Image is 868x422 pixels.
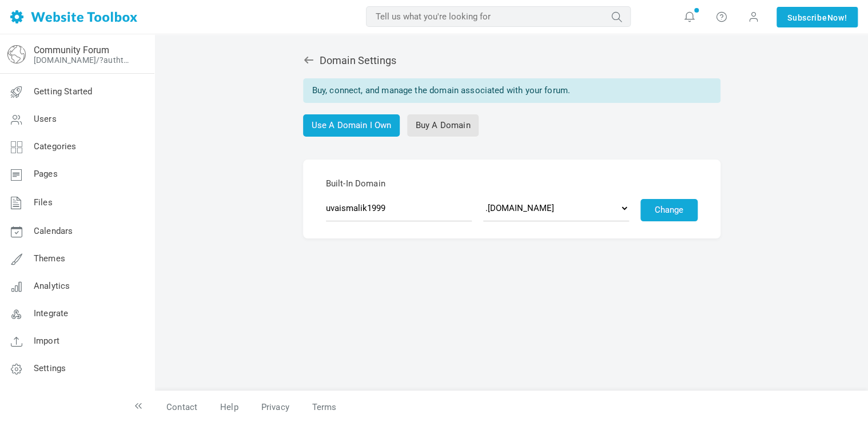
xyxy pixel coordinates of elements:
span: Integrate [34,308,68,319]
a: Help [209,397,250,417]
a: Privacy [250,397,301,417]
input: Tell us what you're looking for [366,6,631,27]
span: Settings [34,363,66,373]
span: Calendars [34,226,73,236]
span: Files [34,197,53,208]
span: Analytics [34,281,70,291]
span: Import [34,336,59,346]
span: Built-In Domain [326,177,698,190]
a: [DOMAIN_NAME]/?authtoken=af20626774b793aded030d5ee6f250b7&rememberMe=1 [34,55,133,65]
img: globe-icon.png [7,45,26,63]
a: Contact [155,397,209,417]
span: Getting Started [34,86,92,97]
span: Categories [34,141,77,152]
span: Pages [34,169,58,179]
a: Community Forum [34,45,109,55]
a: Terms [301,397,337,417]
button: Change [640,199,698,221]
span: Now! [827,11,847,24]
a: SubscribeNow! [777,7,858,27]
span: Users [34,114,57,124]
h2: Domain Settings [303,54,720,67]
span: Themes [34,253,65,264]
a: Use A Domain I Own [303,114,400,137]
div: Buy, connect, and manage the domain associated with your forum. [303,78,720,103]
a: Buy A Domain [407,114,479,137]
